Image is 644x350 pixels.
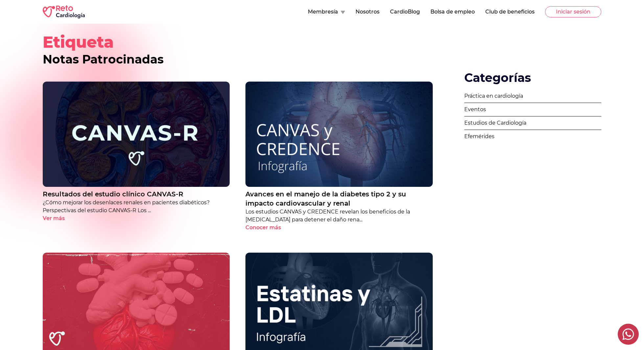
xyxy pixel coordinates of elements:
h1: Etiqueta [43,34,601,66]
img: Resultados del estudio clínico CANVAS-R [43,82,230,187]
span: Notas Patrocinadas [43,52,164,66]
button: Club de beneficios [485,8,535,16]
a: Efemérides [464,130,601,143]
p: Ver más [43,214,65,222]
button: Iniciar sesión [545,6,601,17]
button: Bolsa de empleo [430,8,475,16]
a: Eventos [464,103,601,116]
button: Nosotros [356,8,379,16]
h2: Categorías [464,71,601,84]
a: Estudios de Cardiología [464,116,601,130]
a: Ver más [43,214,230,222]
a: Práctica en cardiología [464,89,601,103]
a: Conocer más [245,224,432,232]
button: Ver más [43,214,76,222]
button: Conocer más [245,224,292,232]
p: Conocer más [245,224,281,232]
p: ¿Cómo mejorar los desenlaces renales en pacientes diabéticos? Perspectivas del estudio CANVAS-R L... [43,199,230,214]
a: Avances en el manejo de la diabetes tipo 2 y su impacto cardiovascular y renal [245,189,432,208]
button: Membresía [308,8,345,16]
button: CardioBlog [390,8,420,16]
img: RETO Cardio Logo [43,5,85,18]
img: Avances en el manejo de la diabetes tipo 2 y su impacto cardiovascular y renal [245,82,432,187]
p: Los estudios CANVAS y CREDENCE revelan los beneficios de la [MEDICAL_DATA] para detener el daño r... [245,208,432,224]
a: Resultados del estudio clínico CANVAS-R [43,189,230,199]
